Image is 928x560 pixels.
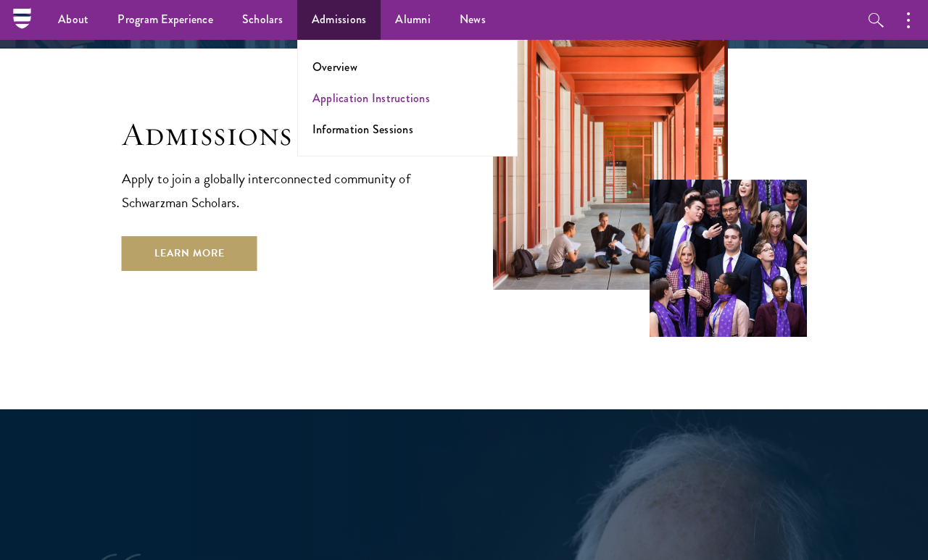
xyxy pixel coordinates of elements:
a: Learn More [122,236,257,271]
a: Application Instructions [312,90,430,106]
a: Information Sessions [312,121,413,138]
h2: Admissions [122,114,436,155]
p: Apply to join a globally interconnected community of Schwarzman Scholars. [122,167,436,214]
a: Overview [312,59,357,75]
